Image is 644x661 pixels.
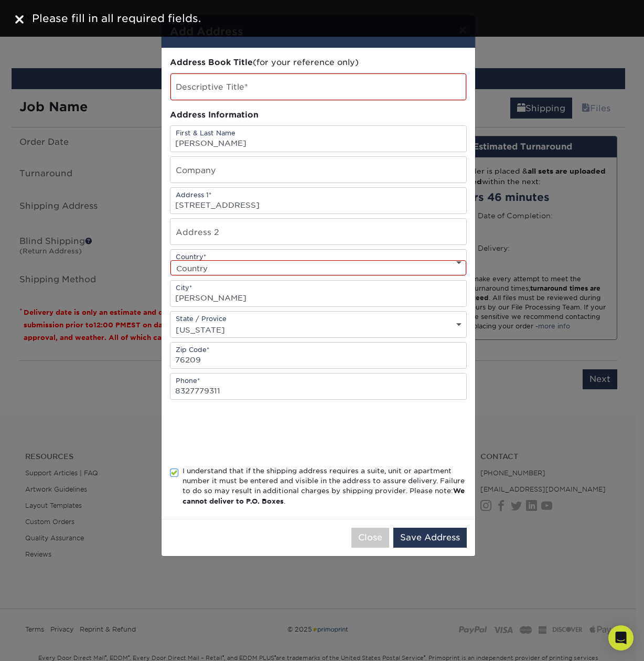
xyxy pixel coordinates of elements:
[15,15,24,24] img: close
[32,12,201,25] span: Please fill in all required fields.
[170,57,467,69] div: (for your reference only)
[170,412,329,453] iframe: reCAPTCHA
[351,528,389,548] button: Close
[170,109,467,121] div: Address Information
[183,487,465,505] b: We cannot deliver to P.O. Boxes
[183,466,467,507] div: I understand that if the shipping address requires a suite, unit or apartment number it must be e...
[608,625,634,651] div: Open Intercom Messenger
[393,528,467,548] button: Save Address
[170,57,253,67] span: Address Book Title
